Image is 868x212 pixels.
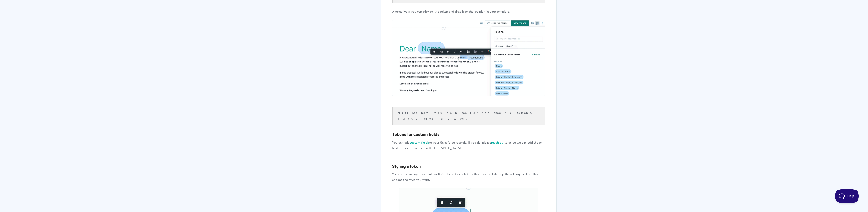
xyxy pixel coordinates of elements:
p: You can add to your Salesforce records. If you do, please to us so we can add those fields to you... [392,140,545,150]
p: Alternatively, you can click on the token and drag it to the location in your template. [392,9,545,14]
p: See how you can search for specific tokens? That's a great time-saver. [398,110,539,121]
p: You can make any token bold or italic. To do that, click on the token to bring up the editing too... [392,171,545,182]
a: reach out [491,140,504,145]
iframe: Toggle Customer Support [835,189,859,203]
h3: Styling a token [392,163,545,169]
strong: Note: [398,111,412,115]
b: Tokens for custom fields [392,131,439,137]
a: custom fields [410,140,429,145]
